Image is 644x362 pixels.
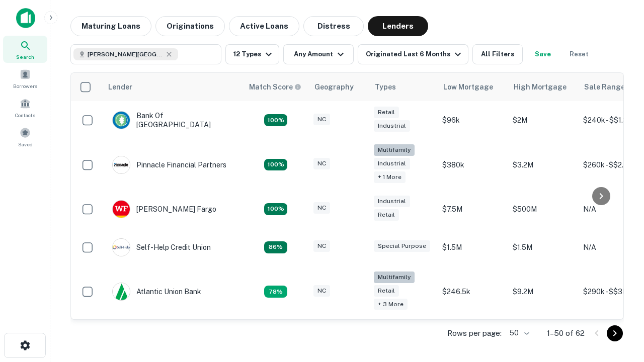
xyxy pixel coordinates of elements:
[437,73,508,101] th: Low Mortgage
[264,286,287,298] div: Matching Properties: 10, hasApolloMatch: undefined
[243,73,308,101] th: Capitalize uses an advanced AI algorithm to match your search with the best lender. The match sco...
[313,114,330,125] div: NC
[472,44,523,64] button: All Filters
[249,81,299,93] h6: Match Score
[113,239,130,256] img: picture
[374,271,415,283] div: Multifamily
[112,283,201,301] div: Atlantic Union Bank
[229,16,299,36] button: Active Loans
[366,48,464,60] div: Originated Last 6 Months
[314,81,354,93] div: Geography
[514,81,567,93] div: High Mortgage
[447,327,502,339] p: Rows per page:
[508,101,578,139] td: $2M
[374,107,399,118] div: Retail
[375,81,396,93] div: Types
[374,196,410,207] div: Industrial
[15,111,35,119] span: Contacts
[313,240,330,252] div: NC
[527,44,559,64] button: Save your search to get updates of matches that match your search criteria.
[264,241,287,253] div: Matching Properties: 11, hasApolloMatch: undefined
[607,325,623,341] button: Go to next page
[547,327,585,339] p: 1–50 of 62
[249,81,301,93] div: Capitalize uses an advanced AI algorithm to match your search with the best lender. The match sco...
[264,159,287,171] div: Matching Properties: 23, hasApolloMatch: undefined
[3,36,47,63] a: Search
[113,201,130,218] img: picture
[70,16,151,36] button: Maturing Loans
[508,228,578,266] td: $1.5M
[225,44,279,64] button: 12 Types
[283,44,354,64] button: Any Amount
[374,299,408,310] div: + 3 more
[437,228,508,266] td: $1.5M
[563,44,595,64] button: Reset
[374,144,415,156] div: Multifamily
[3,94,47,121] a: Contacts
[108,81,132,93] div: Lender
[313,202,330,214] div: NC
[313,285,330,297] div: NC
[358,44,468,64] button: Originated Last 6 Months
[3,123,47,150] a: Saved
[16,53,34,61] span: Search
[303,16,364,36] button: Distress
[112,156,226,174] div: Pinnacle Financial Partners
[88,50,163,59] span: [PERSON_NAME][GEOGRAPHIC_DATA], [GEOGRAPHIC_DATA]
[374,171,406,183] div: + 1 more
[308,73,369,101] th: Geography
[374,158,410,169] div: Industrial
[368,16,428,36] button: Lenders
[374,240,430,252] div: Special Purpose
[16,8,35,28] img: capitalize-icon.png
[113,112,130,129] img: picture
[437,190,508,228] td: $7.5M
[13,82,37,90] span: Borrowers
[3,65,47,92] a: Borrowers
[155,16,225,36] button: Originations
[437,139,508,190] td: $380k
[264,203,287,215] div: Matching Properties: 14, hasApolloMatch: undefined
[18,140,33,148] span: Saved
[437,101,508,139] td: $96k
[369,73,437,101] th: Types
[443,81,493,93] div: Low Mortgage
[508,266,578,317] td: $9.2M
[374,120,410,132] div: Industrial
[102,73,243,101] th: Lender
[508,139,578,190] td: $3.2M
[112,238,211,256] div: Self-help Credit Union
[508,190,578,228] td: $500M
[264,114,287,126] div: Matching Properties: 14, hasApolloMatch: undefined
[113,156,130,173] img: picture
[112,111,233,129] div: Bank Of [GEOGRAPHIC_DATA]
[374,285,399,297] div: Retail
[508,73,578,101] th: High Mortgage
[584,81,625,93] div: Sale Range
[113,283,130,300] img: picture
[313,158,330,169] div: NC
[112,200,216,218] div: [PERSON_NAME] Fargo
[437,266,508,317] td: $246.5k
[506,326,531,340] div: 50
[594,282,644,330] iframe: Chat Widget
[374,209,399,221] div: Retail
